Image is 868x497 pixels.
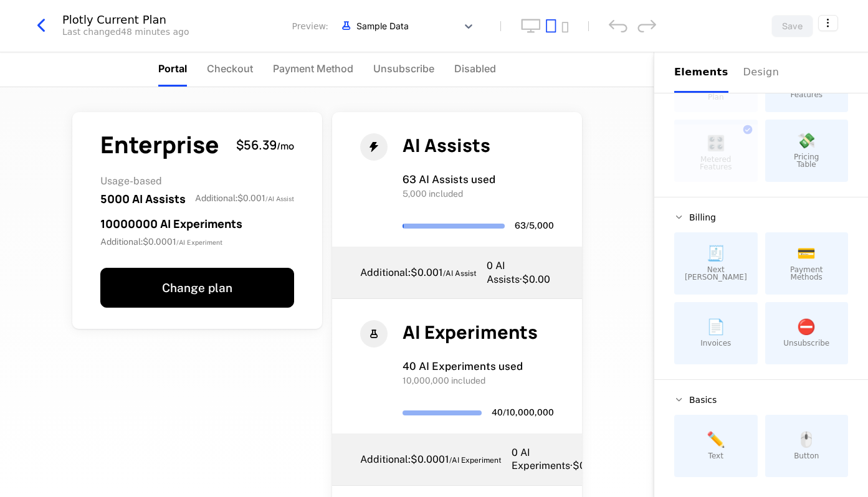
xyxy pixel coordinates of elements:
button: tablet [546,19,556,33]
span: 🖱️ [797,432,816,447]
span: Text [708,452,723,460]
span: Unsubscribe [373,61,434,76]
span: 📄 [707,319,725,334]
div: Design [743,65,783,80]
span: Additional : $0.001 [195,192,294,204]
span: 5,000 included [403,189,463,199]
span: Usage-based [100,176,294,186]
span: Enterprise [100,133,219,156]
span: Billing [689,213,716,222]
div: Choose Sub Page [674,52,848,93]
button: desktop [521,19,541,33]
span: 40 / 10,000,000 [492,407,554,419]
button: mobile [561,22,568,33]
span: Unsubscribe [783,339,829,347]
span: 💸 [797,133,816,148]
span: Included Features [790,83,823,98]
span: Next [PERSON_NAME] [684,266,748,281]
div: undo [609,19,627,32]
span: Additional : $0.0001 [360,453,502,466]
span: Payment Methods [790,266,823,281]
sub: / AI Assist [265,195,294,202]
span: Portal [158,61,187,76]
button: Select action [818,15,838,31]
button: Change plan [100,268,294,308]
span: Invoices [700,339,731,347]
span: Preview: [292,20,328,32]
div: Plotly Current Plan [62,14,189,26]
span: $56.39 [236,136,277,153]
sub: / mo [277,140,294,153]
sub: / AI Experiment [449,456,502,465]
span: Checkout [207,61,253,76]
span: AI Experiments [403,319,538,344]
span: 63 / 5,000 [515,220,554,232]
span: 0 AI Assists · $0.00 [487,259,554,286]
span: 10000000 AI Experiments [100,216,242,231]
span: AI Assists [403,133,490,158]
i: thunder [360,133,388,161]
button: Save [771,15,813,37]
span: 40 AI Experiments used [403,360,523,372]
sub: / AI Experiment [176,239,222,246]
i: flask [360,320,388,348]
span: Basics [689,395,717,404]
span: Payment Method [273,61,353,76]
span: 5000 AI Assists [100,191,186,206]
span: 10,000,000 included [403,376,485,386]
div: Last changed 48 minutes ago [62,26,189,38]
sub: / AI Assist [443,269,477,278]
span: Additional : $0.0001 [100,236,222,248]
span: Pricing Table [794,153,819,168]
span: Disabled [454,61,496,76]
span: Additional : $0.001 [360,266,477,280]
span: 0 AI Experiments · $0.00 [512,446,601,473]
span: 63 AI Assists used [403,173,495,186]
span: 🧾 [707,246,725,261]
div: redo [637,19,656,32]
span: ⛔️ [797,319,816,334]
div: Elements [674,65,728,80]
span: Button [794,452,819,460]
span: 💳 [797,246,816,261]
span: ✏️ [707,432,725,447]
